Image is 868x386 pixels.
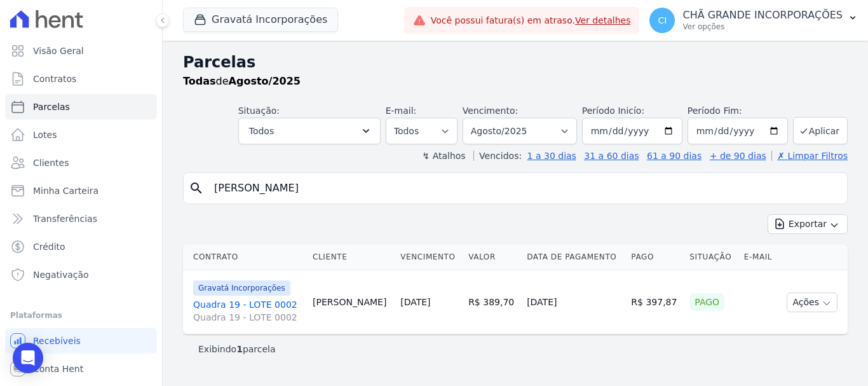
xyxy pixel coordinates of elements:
span: Recebíveis [33,334,81,347]
button: Exportar [768,214,848,234]
a: Negativação [5,262,157,287]
span: Você possui fatura(s) em atraso. [431,14,631,27]
p: de [183,74,301,89]
td: [DATE] [522,270,626,334]
b: 1 [236,344,243,354]
strong: Todas [183,75,216,87]
th: E-mail [739,244,779,270]
th: Data de Pagamento [522,244,626,270]
a: Minha Carteira [5,178,157,203]
button: Todos [238,118,381,144]
span: Negativação [33,268,89,281]
p: CHÃ GRANDE INCORPORAÇÕES [682,9,843,22]
th: Pago [626,244,684,270]
label: Vencimento: [463,106,518,116]
label: Período Inicío: [582,106,644,116]
span: CI [658,16,667,25]
span: Gravatá Incorporações [193,280,290,296]
a: Recebíveis [5,328,157,354]
span: Quadra 19 - LOTE 0002 [193,311,302,324]
a: Crédito [5,234,157,259]
th: Contrato [183,244,308,270]
td: R$ 389,70 [463,270,522,334]
span: Todos [249,123,274,139]
a: Contratos [5,66,157,92]
th: Vencimento [395,244,463,270]
a: Clientes [5,150,157,176]
h2: Parcelas [183,51,848,74]
span: Lotes [33,128,57,141]
span: Conta Hent [33,362,83,375]
span: Clientes [33,156,69,169]
span: Visão Geral [33,45,84,57]
div: Plataformas [10,308,152,323]
button: CI CHÃ GRANDE INCORPORAÇÕES Ver opções [639,3,868,38]
label: E-mail: [386,106,417,116]
span: Contratos [33,72,76,85]
th: Cliente [308,244,395,270]
a: Transferências [5,206,157,231]
p: Exibindo parcela [198,343,276,355]
a: ✗ Limpar Filtros [771,151,848,161]
label: Período Fim: [688,104,788,118]
a: Parcelas [5,94,157,120]
a: Lotes [5,122,157,148]
a: Ver detalhes [575,15,631,25]
a: Conta Hent [5,356,157,382]
th: Situação [684,244,739,270]
a: Visão Geral [5,38,157,64]
a: 1 a 30 dias [527,151,576,161]
label: ↯ Atalhos [422,151,465,161]
span: Crédito [33,240,65,253]
label: Vencidos: [473,151,522,161]
span: Parcelas [33,100,70,113]
button: Ações [787,293,837,312]
div: Pago [689,293,724,311]
th: Valor [463,244,522,270]
i: search [189,181,204,196]
div: Open Intercom Messenger [13,343,43,373]
a: 61 a 90 dias [647,151,702,161]
a: Quadra 19 - LOTE 0002Quadra 19 - LOTE 0002 [193,298,302,324]
a: [DATE] [400,297,430,307]
a: + de 90 dias [710,151,766,161]
strong: Agosto/2025 [229,75,301,87]
a: 31 a 60 dias [584,151,639,161]
td: [PERSON_NAME] [308,270,395,334]
span: Transferências [33,212,97,225]
span: Minha Carteira [33,184,98,197]
button: Aplicar [793,117,848,144]
p: Ver opções [682,22,843,32]
label: Situação: [238,106,280,116]
td: R$ 397,87 [626,270,684,334]
input: Buscar por nome do lote ou do cliente [207,176,842,201]
button: Gravatá Incorporações [183,8,338,32]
